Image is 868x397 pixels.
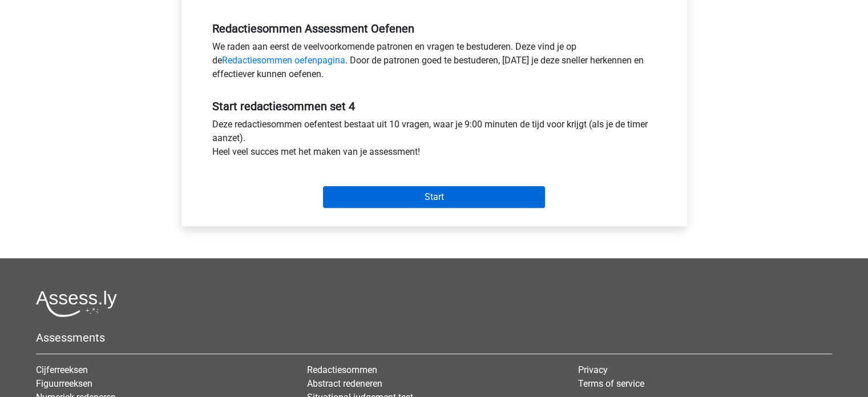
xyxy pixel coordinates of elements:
[222,55,345,66] a: Redactiesommen oefenpagina
[36,331,832,344] h5: Assessments
[578,378,644,389] a: Terms of service
[36,290,117,317] img: Assessly logo
[204,40,665,86] div: We raden aan eerst de veelvoorkomende patronen en vragen te bestuderen. Deze vind je op de . Door...
[307,378,382,389] a: Abstract redeneren
[323,186,545,208] input: Start
[212,99,656,113] h5: Start redactiesommen set 4
[36,378,92,389] a: Figuurreeksen
[307,364,377,375] a: Redactiesommen
[212,22,656,35] h5: Redactiesommen Assessment Oefenen
[36,364,88,375] a: Cijferreeksen
[578,364,608,375] a: Privacy
[204,118,665,163] div: Deze redactiesommen oefentest bestaat uit 10 vragen, waar je 9:00 minuten de tijd voor krijgt (al...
